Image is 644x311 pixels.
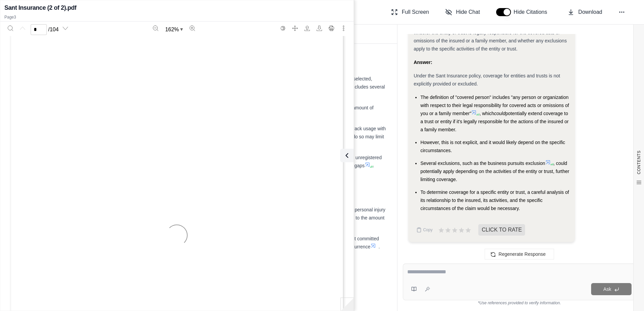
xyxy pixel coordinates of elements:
span: , could potentially apply depending on the activities of the entity or trust, further limiting co... [420,161,569,182]
span: Download [578,8,602,16]
button: Download [314,23,325,34]
button: Next page [60,23,71,34]
span: Copy [423,227,432,233]
button: Zoom in [187,23,198,34]
button: Zoom out [150,23,161,34]
input: Enter a page number [31,24,47,35]
strong: Answer: [414,60,432,65]
button: Hide Chat [443,5,483,19]
span: Full Screen [402,8,429,16]
span: To determine coverage for a specific entity or trust, a careful analysis of its relationship to t... [420,189,569,211]
button: Previous page [17,23,28,34]
button: Open file [302,23,313,34]
span: However, this is not explicit, and it would likely depend on the specific circumstances. [420,140,565,153]
button: More actions [338,23,349,34]
p: Page 3 [4,14,350,20]
span: The definition of "covered person" includes "any person or organization with respect to their leg... [420,95,569,116]
button: Print [326,23,337,34]
button: Switch to the dark theme [278,23,288,34]
span: Regenerate Response [498,251,546,257]
button: Copy [414,223,435,237]
span: could [494,111,505,116]
button: Search [5,23,16,34]
span: . [373,163,374,168]
span: Ask [603,286,611,292]
span: . The policy also includes defense coverage in addition to the amount of coverage [42,105,374,118]
h2: Sant Insurance (2 of 2).pdf [4,3,76,12]
span: 162 % [165,26,179,34]
span: Okay, I've considered the definitions, insuring agreements, and exclusions. It seems that coverag... [414,6,569,51]
button: Full screen [290,23,300,34]
div: *Use references provided to verify information. [403,300,636,306]
span: CONTENTS [636,150,642,174]
span: . Continuous or repeated exposure to substantially the same general conditions unless excluded is... [107,244,371,249]
span: Hide Chat [456,8,480,16]
span: . [379,244,380,249]
span: , which [479,111,494,116]
button: Zoom document [162,24,186,35]
button: Ask [591,283,632,295]
span: Hide Citations [514,8,551,16]
span: CLICK TO RATE [478,224,525,236]
span: Several exclusions, such as the business pursuits exclusion [420,161,545,166]
span: / 104 [48,26,59,34]
button: Full Screen [388,5,432,19]
span: potentially extend coverage to a trust or entity if it's legally responsible for the actions of t... [420,111,569,132]
span: Under the Sant Insurance policy, coverage for entities and trusts is not explicitly provided or e... [414,73,560,87]
span: , and failure to do so may limit the coverage provided by the excess policy. [42,134,384,147]
button: Download [565,5,605,19]
button: Regenerate Response [485,249,554,260]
